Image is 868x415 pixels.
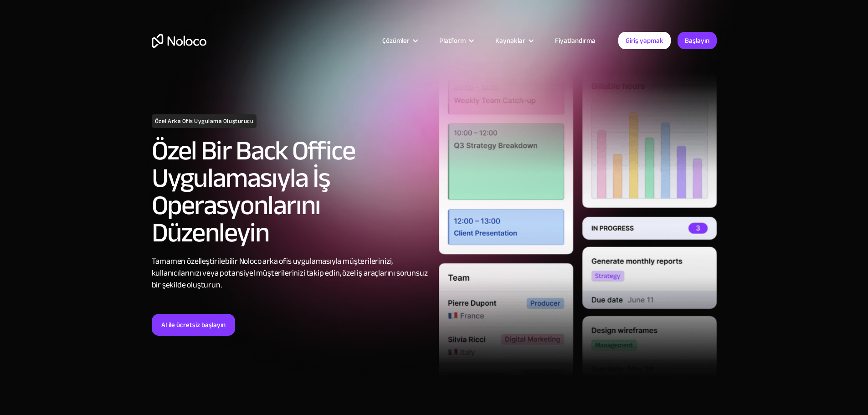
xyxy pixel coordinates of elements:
font: Özel Arka Ofis Uygulama Oluşturucu [155,116,254,127]
a: Ev [152,34,206,48]
font: Platform [439,34,466,47]
a: Giriş yapmak [618,32,671,49]
div: Çözümler [371,35,428,46]
font: Giriş yapmak [626,34,663,47]
font: AI ile ücretsiz başlayın [161,318,226,331]
font: Özel Bir Back Office Uygulamasıyla İş Operasyonlarını Düzenleyin [152,125,355,258]
font: Kaynaklar [495,34,525,47]
a: Başlayın [678,32,717,49]
font: Başlayın [685,34,709,47]
a: AI ile ücretsiz başlayın [152,314,235,336]
font: Tamamen özelleştirilebilir Noloco arka ofis uygulamasıyla müşterilerinizi, kullanıcılarınızı veya... [152,254,428,292]
div: Platform [428,35,484,46]
font: Fiyatlandırma [555,34,596,47]
div: Kaynaklar [484,35,544,46]
font: Çözümler [382,34,410,47]
a: Fiyatlandırma [544,35,607,46]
